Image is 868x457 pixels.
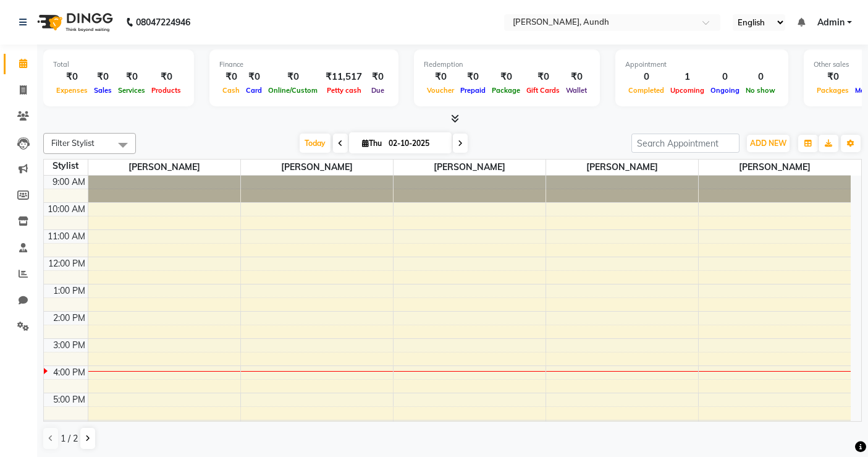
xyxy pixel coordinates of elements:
[91,86,115,95] span: Sales
[243,86,265,95] span: Card
[743,70,778,84] div: 0
[750,139,786,148] span: ADD NEW
[625,70,667,84] div: 0
[707,70,743,84] div: 0
[424,59,590,70] div: Redemption
[814,86,852,95] span: Packages
[367,70,389,84] div: ₹0
[241,160,393,175] span: [PERSON_NAME]
[817,16,845,29] span: Admin
[265,70,321,84] div: ₹0
[489,86,523,95] span: Package
[115,70,148,84] div: ₹0
[51,421,88,434] div: 6:00 PM
[625,59,778,70] div: Appointment
[265,86,321,95] span: Online/Custom
[300,134,331,153] span: Today
[424,70,457,84] div: ₹0
[219,86,243,95] span: Cash
[46,257,88,270] div: 12:00 PM
[457,70,489,84] div: ₹0
[148,86,184,95] span: Products
[814,70,852,84] div: ₹0
[44,160,88,173] div: Stylist
[324,86,364,95] span: Petty cash
[699,160,851,175] span: [PERSON_NAME]
[88,160,240,175] span: [PERSON_NAME]
[53,86,91,95] span: Expenses
[359,139,385,148] span: Thu
[53,70,91,84] div: ₹0
[51,366,88,379] div: 4:00 PM
[61,432,78,445] span: 1 / 2
[45,230,88,243] div: 11:00 AM
[91,70,115,84] div: ₹0
[707,86,743,95] span: Ongoing
[385,134,447,153] input: 2025-10-02
[743,86,778,95] span: No show
[546,160,698,175] span: [PERSON_NAME]
[51,339,88,352] div: 3:00 PM
[523,70,563,84] div: ₹0
[489,70,523,84] div: ₹0
[631,134,739,153] input: Search Appointment
[32,5,116,40] img: logo
[51,138,95,148] span: Filter Stylist
[45,203,88,216] div: 10:00 AM
[563,86,590,95] span: Wallet
[368,86,387,95] span: Due
[394,160,546,175] span: [PERSON_NAME]
[667,70,707,84] div: 1
[667,86,707,95] span: Upcoming
[148,70,184,84] div: ₹0
[50,176,88,189] div: 9:00 AM
[625,86,667,95] span: Completed
[747,135,790,152] button: ADD NEW
[523,86,563,95] span: Gift Cards
[424,86,457,95] span: Voucher
[321,70,367,84] div: ₹11,517
[219,70,243,84] div: ₹0
[115,86,148,95] span: Services
[563,70,590,84] div: ₹0
[51,312,88,325] div: 2:00 PM
[51,393,88,406] div: 5:00 PM
[53,59,184,70] div: Total
[219,59,389,70] div: Finance
[457,86,489,95] span: Prepaid
[136,5,190,40] b: 08047224946
[243,70,265,84] div: ₹0
[51,284,88,297] div: 1:00 PM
